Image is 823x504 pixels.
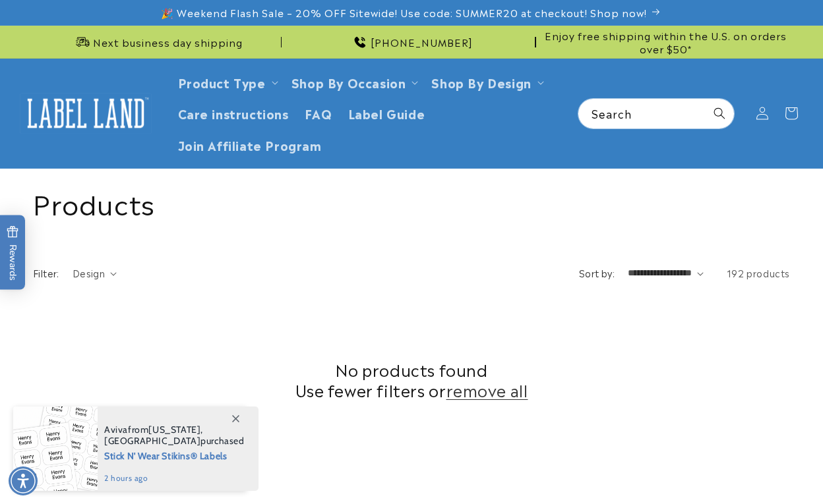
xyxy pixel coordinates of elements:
[178,137,322,152] span: Join Affiliate Program
[33,26,282,58] div: Announcement
[297,98,340,128] a: FAQ
[446,379,528,400] a: remove all
[371,36,473,49] span: [PHONE_NUMBER]
[20,93,152,134] img: Label Land
[33,185,790,219] h1: Products
[541,29,790,55] span: Enjoy free shipping within the U.S. on orders over $50*
[178,105,289,121] span: Care instructions
[705,99,734,128] button: Search
[305,105,332,121] span: FAQ
[541,26,790,58] div: Announcement
[104,435,200,447] span: [GEOGRAPHIC_DATA]
[348,105,425,121] span: Label Guide
[33,266,59,280] h2: Filter:
[423,67,549,98] summary: Shop By Design
[170,98,297,128] a: Care instructions
[340,98,433,128] a: Label Guide
[104,424,128,435] span: Aviva
[161,6,647,19] span: 🎉 Weekend Flash Sale – 20% OFF Sitewide! Use code: SUMMER20 at checkout! Shop now!
[727,266,790,279] span: 192 products
[291,74,406,90] span: Shop By Occasion
[9,466,38,495] div: Accessibility Menu
[15,88,157,138] a: Label Land
[73,266,105,279] span: Design
[579,266,615,279] label: Sort by:
[104,472,245,484] span: 2 hours ago
[178,73,266,91] a: Product Type
[284,67,424,98] summary: Shop By Occasion
[104,424,245,447] span: from , purchased
[148,424,200,435] span: [US_STATE]
[170,67,284,98] summary: Product Type
[431,73,531,91] a: Shop By Design
[104,447,245,463] span: Stick N' Wear Stikins® Labels
[33,359,790,400] h2: No products found Use fewer filters or
[287,26,535,58] div: Announcement
[93,36,243,49] span: Next business day shipping
[7,225,19,280] span: Rewards
[73,266,117,280] summary: Design (0 selected)
[170,129,330,160] a: Join Affiliate Program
